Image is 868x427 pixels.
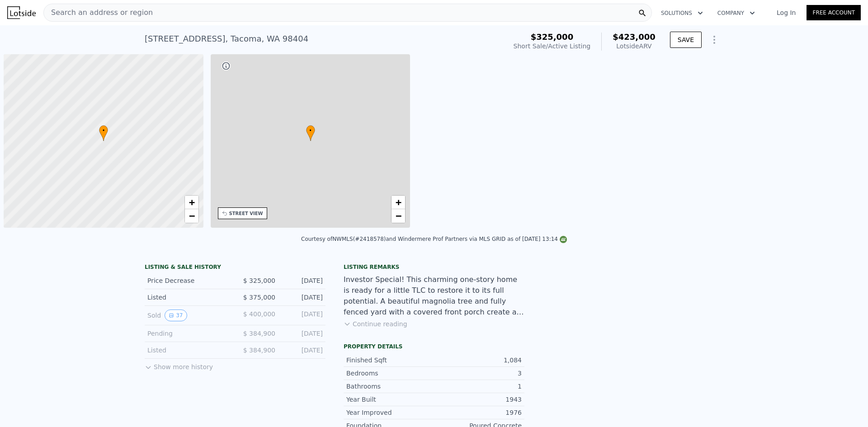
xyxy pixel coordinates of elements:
[189,197,194,208] span: +
[145,263,325,272] div: LISTING & SALE HISTORY
[229,210,263,217] div: STREET VIEW
[283,310,323,321] div: [DATE]
[705,31,723,49] button: Show Options
[670,32,702,48] button: SAVE
[346,408,434,417] div: Year Improved
[301,236,567,242] div: Courtesy of NWMLS (#2418578) and Windermere Prof Partners via MLS GRID as of [DATE] 13:14
[243,310,275,318] span: $ 400,000
[434,395,522,404] div: 1943
[306,125,315,141] div: •
[145,359,213,371] button: Show more history
[99,127,108,135] span: •
[283,276,323,285] div: [DATE]
[185,209,198,223] a: Zoom out
[44,7,153,18] span: Search an address or region
[147,310,228,321] div: Sold
[346,369,434,378] div: Bedrooms
[548,42,590,50] span: Active Listing
[243,347,275,354] span: $ 384,900
[710,5,762,21] button: Company
[434,382,522,391] div: 1
[346,382,434,391] div: Bathrooms
[147,329,228,338] div: Pending
[344,274,524,318] div: Investor Special! This charming one-story home is ready for a little TLC to restore it to its ful...
[613,32,656,42] span: $423,000
[344,263,524,271] div: Listing remarks
[766,8,807,17] a: Log In
[560,236,567,243] img: NWMLS Logo
[396,210,401,221] span: −
[654,5,710,21] button: Solutions
[283,329,323,338] div: [DATE]
[613,42,656,51] div: Lotside ARV
[243,294,275,301] span: $ 375,000
[434,408,522,417] div: 1976
[531,32,574,42] span: $325,000
[434,356,522,365] div: 1,084
[514,42,548,50] span: Short Sale /
[346,395,434,404] div: Year Built
[392,209,405,223] a: Zoom out
[434,369,522,378] div: 3
[99,125,108,141] div: •
[147,346,228,355] div: Listed
[344,343,524,350] div: Property details
[344,319,407,328] button: Continue reading
[147,276,228,285] div: Price Decrease
[807,5,861,20] a: Free Account
[185,196,198,209] a: Zoom in
[396,197,401,208] span: +
[243,277,275,284] span: $ 325,000
[392,196,405,209] a: Zoom in
[346,356,434,365] div: Finished Sqft
[283,346,323,355] div: [DATE]
[7,6,36,19] img: Lotside
[147,293,228,302] div: Listed
[165,310,187,321] button: View historical data
[283,293,323,302] div: [DATE]
[189,210,194,221] span: −
[243,330,275,337] span: $ 384,900
[306,127,315,135] span: •
[145,33,308,45] div: [STREET_ADDRESS] , Tacoma , WA 98404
